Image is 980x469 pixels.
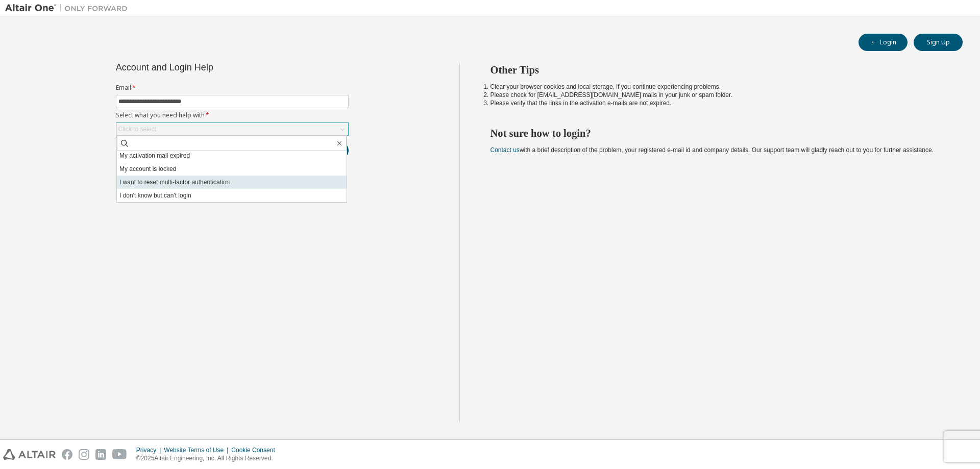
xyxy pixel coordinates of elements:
li: Please verify that the links in the activation e-mails are not expired. [491,99,945,107]
div: Click to select [118,125,156,133]
img: Altair One [5,3,133,13]
img: instagram.svg [79,449,89,460]
h2: Not sure how to login? [491,127,945,140]
div: Cookie Consent [231,446,281,454]
li: Clear your browser cookies and local storage, if you continue experiencing problems. [491,83,945,91]
img: altair_logo.svg [3,449,56,460]
div: Account and Login Help [116,63,302,71]
img: facebook.svg [62,449,72,460]
p: © 2025 Altair Engineering, Inc. All Rights Reserved. [136,454,281,463]
div: Click to select [116,123,348,135]
button: Sign Up [914,34,963,51]
li: My activation mail expired [117,149,347,162]
a: Contact us [491,146,520,154]
label: Select what you need help with [116,111,349,119]
span: with a brief description of the problem, your registered e-mail id and company details. Our suppo... [491,146,934,154]
div: Website Terms of Use [164,446,231,454]
div: Privacy [136,446,164,454]
li: Please check for [EMAIL_ADDRESS][DOMAIN_NAME] mails in your junk or spam folder. [491,91,945,99]
button: Login [859,34,908,51]
label: Email [116,84,349,92]
img: linkedin.svg [95,449,106,460]
img: youtube.svg [112,449,127,460]
h2: Other Tips [491,63,945,77]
